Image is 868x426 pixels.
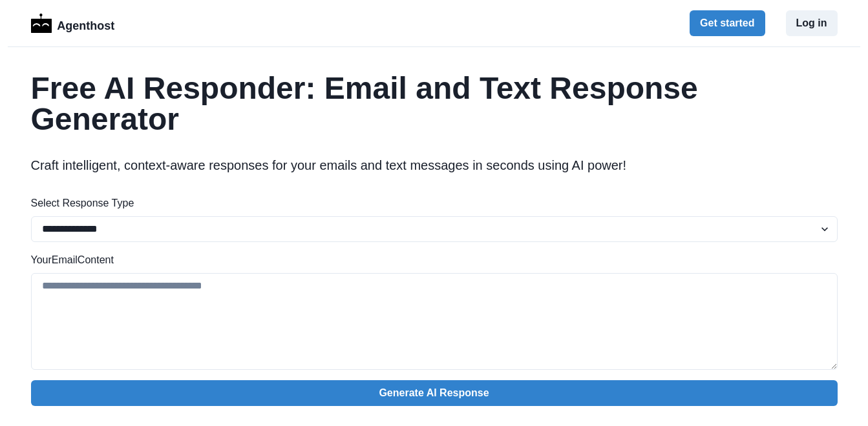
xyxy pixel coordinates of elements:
p: Craft intelligent, context-aware responses for your emails and text messages in seconds using AI ... [31,156,838,175]
button: Generate AI Response [31,380,838,406]
label: Your Email Content [31,252,830,268]
button: Log in [786,10,838,36]
label: Select Response Type [31,196,830,211]
button: Get started [690,10,765,36]
h1: Free AI Responder: Email and Text Response Generator [31,73,838,135]
p: Agenthost [57,12,114,35]
img: Logo [31,14,52,33]
a: LogoAgenthost [31,12,115,35]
